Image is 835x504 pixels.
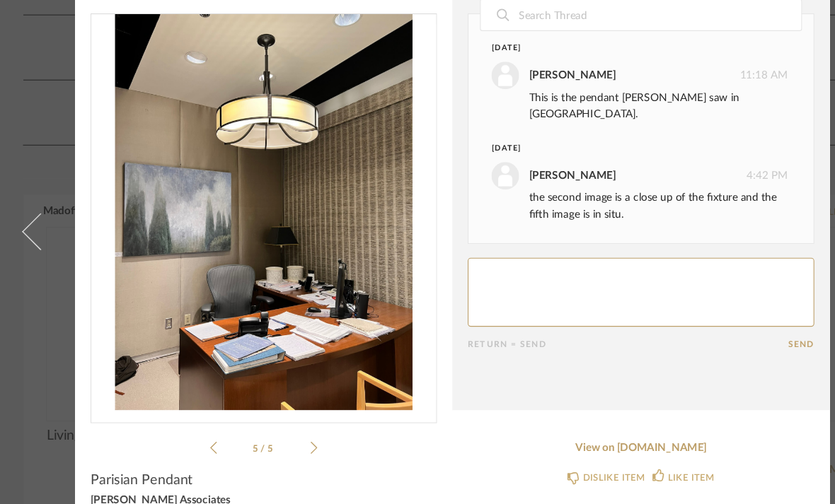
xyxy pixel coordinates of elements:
[616,472,659,486] div: LIKE ITEM
[241,448,247,457] span: /
[477,38,739,66] input: Search Thread
[488,213,727,245] div: the second image is a close up of the fixture and the fifth image is in situ.
[83,474,178,490] span: Parisian Pendant
[538,472,595,486] div: DISLIKE ITEM
[488,121,727,152] div: This is the pendant [PERSON_NAME] saw in [GEOGRAPHIC_DATA].
[454,188,727,213] div: 4:42 PM
[454,95,727,121] div: 11:18 AM
[454,78,701,88] div: [DATE]
[234,448,241,457] span: 5
[84,52,403,417] div: 4
[432,446,751,458] a: View on [DOMAIN_NAME]
[488,100,568,116] div: [PERSON_NAME]
[247,448,254,457] span: 5
[84,52,403,417] img: 1e9cbf6d-13f1-47ba-ba05-84352c8be8fd_1000x1000.jpg
[488,193,568,209] div: [PERSON_NAME]
[727,352,751,361] button: Send
[454,170,701,181] div: [DATE]
[432,352,727,361] div: Return = Send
